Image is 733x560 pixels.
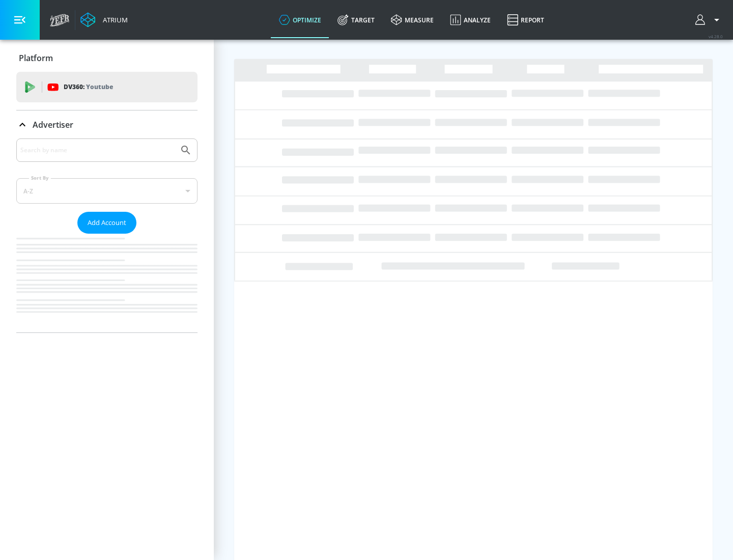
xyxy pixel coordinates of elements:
div: Platform [16,44,198,72]
button: Add Account [77,212,136,234]
p: Youtube [86,81,113,92]
div: Advertiser [16,138,198,332]
input: Search by name [20,144,175,157]
div: Atrium [99,15,128,24]
a: Report [499,2,552,38]
div: A-Z [16,178,198,204]
p: DV360: [64,81,113,93]
a: Analyze [442,2,499,38]
div: Advertiser [16,110,198,139]
a: Target [329,2,383,38]
a: Atrium [80,12,128,27]
nav: list of Advertiser [16,234,198,332]
a: optimize [271,2,329,38]
a: measure [383,2,442,38]
span: Add Account [88,217,126,229]
span: v 4.28.0 [709,34,723,39]
p: Platform [19,52,53,64]
p: Advertiser [33,119,73,130]
label: Sort By [29,175,51,181]
div: DV360: Youtube [16,72,198,102]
